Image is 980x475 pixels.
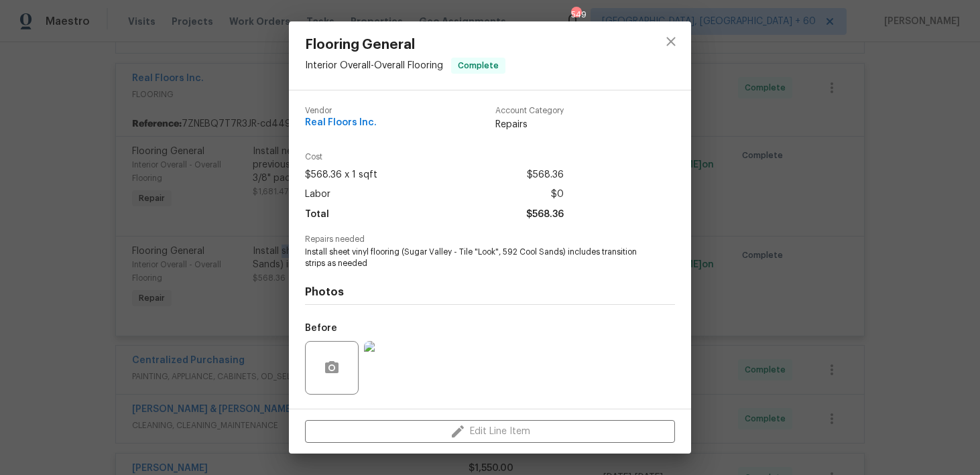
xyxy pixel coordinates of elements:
[527,165,564,185] span: $568.36
[655,25,687,58] button: close
[305,247,638,269] span: Install sheet vinyl flooring (Sugar Valley - Tile "Look", 592 Cool Sands) includes transition str...
[305,285,675,299] h4: Photos
[305,235,675,244] span: Repairs needed
[305,118,377,128] span: Real Floors Inc.
[495,118,564,131] span: Repairs
[551,185,564,204] span: $0
[305,61,443,70] span: Interior Overall - Overall Flooring
[305,165,377,185] span: $568.36 x 1 sqft
[305,153,564,161] span: Cost
[305,38,505,52] span: Flooring General
[495,107,564,115] span: Account Category
[571,8,580,21] div: 549
[305,324,337,333] h5: Before
[526,205,564,224] span: $568.36
[305,185,330,204] span: Labor
[452,59,504,72] span: Complete
[305,107,377,115] span: Vendor
[305,205,329,224] span: Total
